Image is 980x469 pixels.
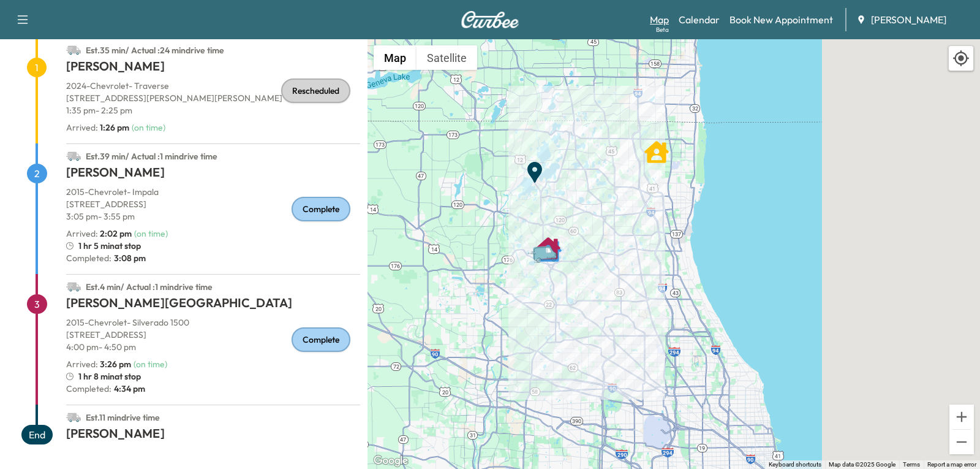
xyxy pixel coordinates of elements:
[66,358,131,370] p: Arrived :
[650,12,669,27] a: MapBeta
[769,460,821,469] button: Keyboard shortcuts
[729,12,833,27] a: Book New Appointment
[66,164,360,186] h1: [PERSON_NAME]
[679,12,720,27] a: Calendar
[417,45,477,70] button: Show satellite imagery
[111,383,145,395] span: 4:34 pm
[27,294,47,314] span: 3
[371,453,411,469] img: Google
[66,80,360,92] p: 2024 - Chevrolet - Traverse
[21,425,53,444] span: End
[66,198,360,210] p: [STREET_ADDRESS]
[371,453,411,469] a: Open this area in Google Maps (opens a new window)
[644,134,669,158] gmp-advanced-marker: TATIANA MENDEZ
[292,197,350,221] div: Complete
[134,228,168,239] span: ( on time )
[66,104,360,116] p: 1:35 pm - 2:25 pm
[66,252,360,264] p: Completed:
[527,232,570,254] gmp-advanced-marker: Van
[66,210,360,223] p: 3:05 pm - 3:55 pm
[461,11,519,28] img: Curbee Logo
[66,341,360,353] p: 4:00 pm - 4:50 pm
[66,58,360,80] h1: [PERSON_NAME]
[132,122,165,133] span: ( on time )
[292,327,350,352] div: Complete
[903,461,920,468] a: Terms (opens in new tab)
[111,252,146,264] span: 3:08 pm
[78,370,141,383] span: 1 hr 8 min at stop
[78,240,141,252] span: 1 hr 5 min at stop
[374,45,417,70] button: Show street map
[829,461,895,468] span: Map data ©2025 Google
[66,329,360,341] p: [STREET_ADDRESS]
[949,405,974,429] button: Zoom in
[66,186,360,198] p: 2015 - Chevrolet - Impala
[66,425,360,447] h1: [PERSON_NAME]
[927,461,976,468] a: Report a map error
[522,154,547,178] gmp-advanced-marker: End Point
[86,412,160,423] span: Est. 11 min drive time
[66,121,129,134] p: Arrived :
[948,45,974,71] div: Recenter map
[86,45,224,56] span: Est. 35 min / Actual : 24 min drive time
[86,281,213,292] span: Est. 4 min / Actual : 1 min drive time
[100,122,129,133] span: 1:26 pm
[949,430,974,454] button: Zoom out
[100,359,131,370] span: 3:26 pm
[281,78,350,103] div: Rescheduled
[536,230,560,254] gmp-advanced-marker: NOWACKI LAWN & GARDEN
[656,25,669,34] div: Beta
[100,228,132,239] span: 2:02 pm
[27,58,47,77] span: 1
[86,151,217,162] span: Est. 39 min / Actual : 1 min drive time
[66,227,132,240] p: Arrived :
[27,164,47,183] span: 2
[66,316,360,329] p: 2015 - Chevrolet - Silverado 1500
[871,12,946,27] span: [PERSON_NAME]
[134,359,167,370] span: ( on time )
[66,294,360,316] h1: [PERSON_NAME][GEOGRAPHIC_DATA]
[66,383,360,395] p: Completed:
[66,92,360,104] p: [STREET_ADDRESS][PERSON_NAME][PERSON_NAME]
